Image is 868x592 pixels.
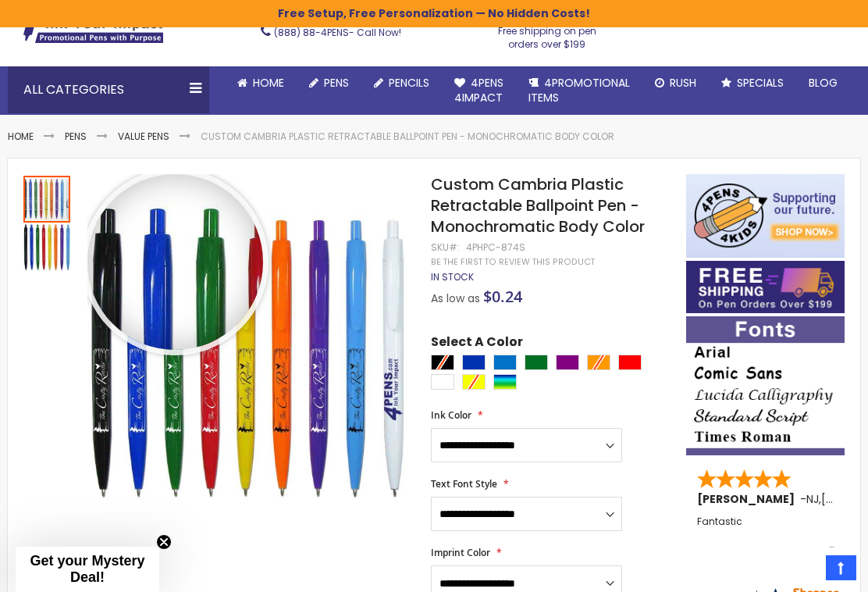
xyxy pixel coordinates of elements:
[697,516,834,550] div: Fantastic
[156,534,172,550] button: Close teaser
[431,271,474,284] div: Availability
[225,66,297,100] a: Home
[274,26,401,39] span: - Call Now!
[324,75,349,91] span: Pens
[483,286,522,307] span: $0.24
[454,75,503,105] span: 4Pens 4impact
[670,75,696,91] span: Rush
[431,546,490,559] span: Imprint Color
[442,66,516,115] a: 4Pens4impact
[809,75,838,91] span: Blog
[431,241,460,254] strong: SKU
[8,66,209,113] div: All Categories
[23,223,70,271] div: Custom Cambria Plastic Retractable Ballpoint Pen - Monochromatic Body Color
[118,130,169,143] a: Value Pens
[201,130,614,143] li: Custom Cambria Plastic Retractable Ballpoint Pen - Monochromatic Body Color
[431,291,480,306] span: As low as
[466,241,525,254] div: 4PHPC-874S
[528,75,630,105] span: 4PROMOTIONAL ITEMS
[686,174,845,258] img: 4pens 4 kids
[556,355,579,370] div: Purple
[826,555,856,580] a: Top
[686,261,845,313] img: Free shipping on orders over $199
[493,355,517,370] div: Blue Light
[525,355,548,370] div: Green
[297,66,361,100] a: Pens
[253,75,284,91] span: Home
[16,547,159,592] div: Get your Mystery Deal!Close teaser
[431,333,523,355] span: Select A Color
[618,355,642,370] div: Red
[431,477,497,490] span: Text Font Style
[697,491,800,507] span: [PERSON_NAME]
[389,75,429,91] span: Pencils
[23,224,70,271] img: Custom Cambria Plastic Retractable Ballpoint Pen - Monochromatic Body Color
[8,130,34,143] a: Home
[737,75,784,91] span: Specials
[516,66,642,115] a: 4PROMOTIONALITEMS
[87,196,411,520] img: Custom Cambria Plastic Retractable Ballpoint Pen - Monochromatic Body Color
[642,66,709,100] a: Rush
[796,66,850,100] a: Blog
[65,130,87,143] a: Pens
[361,66,442,100] a: Pencils
[274,26,349,39] a: (888) 88-4PENS
[487,19,607,50] div: Free shipping on pen orders over $199
[431,256,595,268] a: Be the first to review this product
[686,316,845,455] img: font-personalization-examples
[431,270,474,284] span: In stock
[709,66,796,100] a: Specials
[493,374,517,390] div: Assorted
[431,173,645,237] span: Custom Cambria Plastic Retractable Ballpoint Pen - Monochromatic Body Color
[30,553,144,585] span: Get your Mystery Deal!
[431,374,454,390] div: White
[806,491,819,507] span: NJ
[431,408,471,422] span: Ink Color
[462,355,486,370] div: Blue
[23,174,72,223] div: Custom Cambria Plastic Retractable Ballpoint Pen - Monochromatic Body Color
